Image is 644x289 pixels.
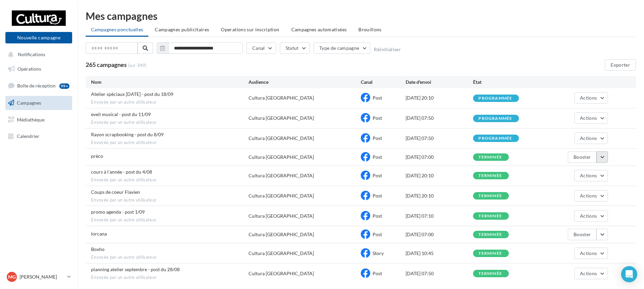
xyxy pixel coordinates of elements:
div: Mes campagnes [86,11,636,21]
button: Nouvelle campagne [5,32,72,43]
a: Médiathèque [4,113,74,127]
span: Actions [580,173,597,178]
span: Rayon scrapbooking - post du 8/09 [91,132,164,137]
span: Médiathèque [17,116,45,122]
a: Campagnes [4,96,74,110]
span: Campagnes publicitaires [155,27,209,32]
span: eveil musical - post du 11/09 [91,111,151,117]
div: Cultura [GEOGRAPHIC_DATA] [248,231,314,238]
div: [DATE] 20:10 [406,192,473,199]
span: Envoyée par un autre utilisateur [91,197,248,203]
a: Boîte de réception99+ [4,78,74,93]
span: Notifications [18,52,45,58]
div: Cultura [GEOGRAPHIC_DATA] [248,115,314,121]
button: Actions [574,92,608,104]
span: cours à l'année - post du 4/08 [91,169,152,175]
div: Cultura [GEOGRAPHIC_DATA] [248,154,314,160]
div: [DATE] 07:50 [406,115,473,121]
button: Actions [574,190,608,202]
span: Calendrier [17,133,39,139]
div: Cultura [GEOGRAPHIC_DATA] [248,213,314,219]
span: Envoyée par un autre utilisateur [91,140,248,146]
span: Story [373,250,384,256]
div: [DATE] 07:00 [406,154,473,160]
span: Envoyée par un autre utilisateur [91,217,248,223]
span: Post [373,135,382,141]
span: Campagnes [17,100,41,106]
span: Actions [580,135,597,141]
span: Post [373,115,382,121]
button: Type de campagne [314,42,371,54]
div: [DATE] 20:10 [406,172,473,179]
div: Cultura [GEOGRAPHIC_DATA] [248,250,314,257]
span: Actions [580,213,597,219]
span: 265 campagnes [86,61,127,68]
div: terminée [478,174,502,178]
span: (sur 349) [128,62,146,69]
div: terminée [478,194,502,198]
span: Envoyée par un autre utilisateur [91,177,248,183]
button: Actions [574,268,608,279]
button: Actions [574,133,608,144]
div: terminée [478,272,502,276]
span: Post [373,95,382,101]
a: Opérations [4,62,74,76]
span: préco [91,153,103,159]
button: Booster [568,151,596,163]
span: Post [373,270,382,276]
span: Post [373,231,382,237]
div: [DATE] 10:45 [406,250,473,257]
button: Booster [568,229,596,240]
div: Audience [248,79,361,85]
span: Post [373,213,382,219]
div: Cultura [GEOGRAPHIC_DATA] [248,192,314,199]
span: Coups de coeur Flavien [91,189,140,195]
div: Canal [361,79,406,85]
button: Actions [574,170,608,181]
span: Post [373,173,382,178]
div: [DATE] 07:10 [406,213,473,219]
div: Cultura [GEOGRAPHIC_DATA] [248,172,314,179]
span: planning atelier septembre - post du 28/08 [91,266,180,272]
p: [PERSON_NAME] [20,274,64,280]
span: Envoyée par un autre utilisateur [91,99,248,105]
div: [DATE] 20:10 [406,95,473,101]
div: Cultura [GEOGRAPHIC_DATA] [248,135,314,142]
div: programmée [478,136,512,141]
div: 99+ [59,83,69,89]
div: Nom [91,79,248,85]
span: Envoyée par un autre utilisateur [91,119,248,125]
span: Actions [580,115,597,121]
button: Actions [574,210,608,222]
span: Envoyée par un autre utilisateur [91,254,248,260]
span: Envoyée par un autre utilisateur [91,275,248,281]
span: Post [373,154,382,160]
span: Campagnes automatisées [291,27,347,32]
div: terminée [478,214,502,218]
button: Exporter [605,59,636,71]
div: terminée [478,232,502,237]
span: lorcana [91,231,107,237]
div: Cultura [GEOGRAPHIC_DATA] [248,270,314,277]
div: État [473,79,540,85]
div: [DATE] 07:00 [406,231,473,238]
div: Open Intercom Messenger [621,266,637,282]
span: Boîte de réception [17,83,56,88]
div: programmée [478,116,512,121]
div: terminée [478,155,502,159]
span: Actions [580,95,597,101]
span: MG [8,274,16,280]
span: Actions [580,193,597,198]
div: [DATE] 07:50 [406,270,473,277]
span: Atelier spéciaux halloween - post du 18/09 [91,91,173,97]
button: Réinitialiser [374,47,401,52]
span: Actions [580,270,597,276]
span: Brouillons [358,27,382,32]
a: MG [PERSON_NAME] [5,270,72,283]
button: Actions [574,112,608,124]
span: promo agenda - post 1/09 [91,209,145,215]
span: Actions [580,250,597,256]
div: terminée [478,251,502,256]
button: Actions [574,248,608,259]
div: Date d'envoi [406,79,473,85]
